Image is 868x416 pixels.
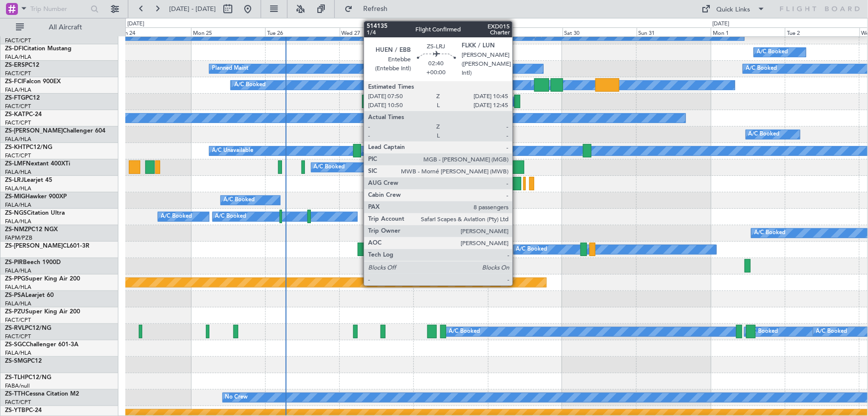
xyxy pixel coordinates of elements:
a: FABA/null [5,382,30,390]
span: ZS-DFI [5,46,23,52]
a: ZS-PPGSuper King Air 200 [5,276,80,282]
a: FALA/HLA [5,136,31,143]
div: A/C Booked [447,160,478,175]
div: Planned Maint [212,61,248,76]
span: ZS-ERS [5,62,25,68]
div: Mon 25 [191,27,265,36]
span: ZS-KHT [5,144,26,150]
a: ZS-LRJLearjet 45 [5,177,52,183]
a: ZS-SMGPC12 [5,358,42,364]
span: ZS-NGS [5,210,27,216]
div: A/C Booked [749,127,780,142]
div: Sat 30 [563,27,637,36]
button: Refresh [340,1,399,17]
div: Sun 31 [637,27,711,36]
div: Tue 26 [265,27,339,36]
div: Fri 29 [488,27,562,36]
span: Refresh [355,5,396,12]
div: A/C Booked [754,226,785,241]
span: ZS-PIR [5,260,23,266]
a: FACT/CPT [5,399,31,406]
a: FACT/CPT [5,119,31,127]
button: Quick Links [697,1,771,17]
a: FACT/CPT [5,103,31,110]
div: A/C Booked [816,324,847,339]
span: ZS-KAT [5,112,25,118]
a: FALA/HLA [5,218,31,225]
input: Trip Number [30,1,88,16]
div: A/C Booked [364,143,395,158]
a: ZS-KHTPC12/NG [5,144,52,150]
div: A/C Booked [373,193,404,208]
div: A/C Booked [234,78,266,93]
div: A/C Booked [449,324,480,339]
div: A/C Booked [757,45,788,60]
div: [DATE] [712,20,729,28]
span: ZS-LRJ [5,177,24,183]
a: ZS-ERSPC12 [5,62,39,68]
a: FALA/HLA [5,53,31,61]
span: ZS-TLH [5,375,25,381]
span: All Aircraft [26,24,105,31]
a: ZS-MIGHawker 900XP [5,194,67,200]
a: ZS-PIRBeech 1900D [5,260,61,266]
span: [DATE] - [DATE] [169,4,216,13]
div: Thu 28 [414,27,488,36]
a: FACT/CPT [5,333,31,340]
a: FALA/HLA [5,168,31,176]
a: ZS-[PERSON_NAME]CL601-3R [5,243,90,249]
a: ZS-DFICitation Mustang [5,46,72,52]
a: FALA/HLA [5,283,31,291]
a: ZS-KATPC-24 [5,112,42,118]
span: ZS-TTH [5,391,25,397]
span: ZS-PPG [5,276,25,282]
a: FACT/CPT [5,37,31,44]
div: Tue 2 [785,27,859,36]
div: No Crew [225,390,248,405]
a: ZS-NMZPC12 NGX [5,227,58,233]
span: ZS-PSA [5,292,25,298]
span: ZS-[PERSON_NAME] [5,128,63,134]
div: [DATE] [127,20,144,28]
div: Sun 24 [117,27,191,36]
div: Mon 1 [711,27,785,36]
a: FACT/CPT [5,70,31,77]
a: ZS-NGSCitation Ultra [5,210,65,216]
div: Wed 27 [340,27,414,36]
a: FACT/CPT [5,316,31,324]
a: ZS-FTGPC12 [5,95,40,101]
a: FALA/HLA [5,300,31,307]
a: FALA/HLA [5,86,31,94]
a: ZS-FCIFalcon 900EX [5,79,61,85]
a: ZS-RVLPC12/NG [5,325,51,331]
div: A/C Booked [460,176,491,191]
a: FALA/HLA [5,267,31,275]
a: ZS-YTBPC-24 [5,408,42,414]
a: ZS-LMFNextant 400XTi [5,161,70,167]
div: A/C Booked [456,78,487,93]
span: ZS-PZU [5,309,25,315]
div: A/C Booked [516,242,548,257]
span: ZS-RVL [5,325,25,331]
a: FALA/HLA [5,349,31,357]
span: ZS-LMF [5,161,26,167]
a: FALA/HLA [5,185,31,192]
div: A/C Booked [746,61,777,76]
span: ZS-SMG [5,358,27,364]
span: ZS-FTG [5,95,25,101]
div: A/C Unavailable [212,143,253,158]
div: A/C Booked [370,94,401,109]
a: FACT/CPT [5,152,31,159]
span: ZS-[PERSON_NAME] [5,243,63,249]
span: ZS-NMZ [5,227,28,233]
a: ZS-PSALearjet 60 [5,292,54,298]
div: A/C Booked [458,209,489,224]
span: ZS-YTB [5,408,25,414]
a: ZS-TTHCessna Citation M2 [5,391,79,397]
div: A/C Booked [161,209,192,224]
div: A/C Booked [314,160,345,175]
div: Quick Links [717,5,751,15]
div: A/C Booked [223,193,255,208]
div: A/C Booked [215,209,247,224]
a: ZS-SGCChallenger 601-3A [5,342,79,348]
